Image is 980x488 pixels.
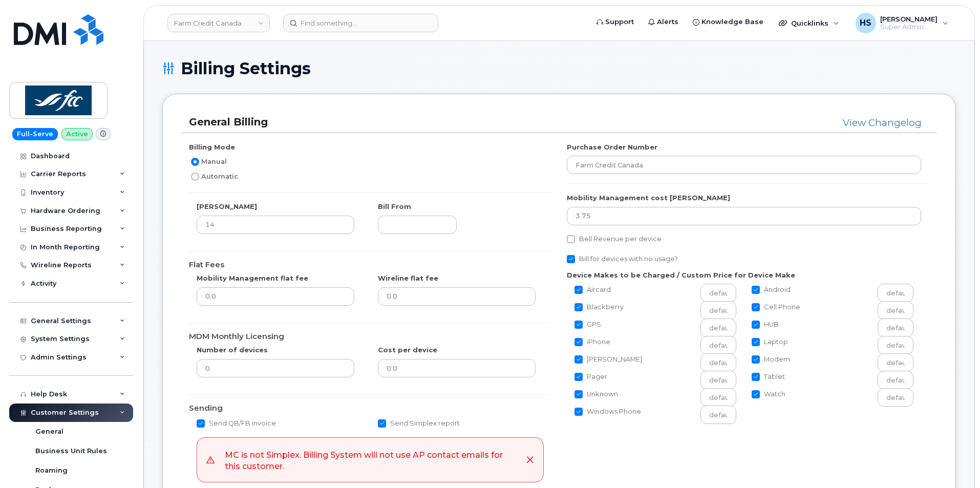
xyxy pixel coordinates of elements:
input: iPhone [700,336,736,354]
input: Tablet [752,373,760,381]
label: Bill for devices with no usage? [567,253,678,265]
label: Bell Revenue per device [567,233,662,245]
input: Aircard [574,286,583,294]
label: Manual [189,156,227,168]
label: iPhone [574,336,610,348]
input: Laptop [752,338,760,346]
label: [PERSON_NAME] [574,353,642,366]
input: Windows Phone [700,406,736,424]
input: Laptop [878,336,913,354]
input: [PERSON_NAME] [574,355,583,364]
label: Android [752,284,791,296]
label: Aircard [574,284,611,296]
input: Unknown [574,390,583,398]
label: Cost per device [378,345,437,355]
h4: Flat Fees [189,261,551,269]
label: GPS [574,319,601,331]
label: Bill From [378,202,411,211]
label: Wireline flat fee [378,273,438,283]
input: Tablet [878,371,913,389]
label: HUB [752,319,779,331]
a: View Changelog [843,117,922,129]
input: Cell Phone [752,303,760,311]
input: Bell Revenue per device [567,235,575,243]
label: Device Makes to be Charged / Custom Price for Device Make [567,270,795,280]
label: Mobility Management cost [PERSON_NAME] [567,193,730,203]
input: Android [752,286,760,294]
input: Modem [752,355,760,364]
input: Watch [752,390,760,398]
label: Send Simplex report [378,417,460,430]
input: GPS [700,319,736,337]
input: Manual [191,158,199,166]
input: Watch [878,388,913,407]
input: HUB [752,321,760,329]
h4: Sending [189,404,551,413]
input: Blackberry [700,301,736,320]
input: Pager [574,373,583,381]
label: Cell Phone [752,301,800,313]
label: Blackberry [574,301,624,313]
input: Send QB/FB invoice [197,419,205,428]
label: Automatic [189,171,238,183]
input: GPS [574,321,583,329]
label: Number of devices [197,345,268,355]
input: [PERSON_NAME] [700,353,736,372]
input: Bill for devices with no usage? [567,255,575,263]
h3: General Billing [189,115,610,129]
input: HUB [878,319,913,337]
div: MC is not Simplex. Billing System will not use AP contact emails for this customer. [225,447,518,473]
label: Watch [752,388,785,400]
input: Blackberry [574,303,583,311]
label: Windows Phone [574,406,641,418]
label: Mobility Management flat fee [197,273,308,283]
input: iPhone [574,338,583,346]
h1: Billing Settings [162,59,956,77]
input: Send Simplex report [378,419,386,428]
label: [PERSON_NAME] [197,202,257,211]
label: Tablet [752,371,785,383]
input: Aircard [700,284,736,302]
label: Unknown [574,388,618,400]
label: Modem [752,353,790,366]
input: Windows Phone [574,408,583,416]
input: Modem [878,353,913,372]
label: Billing Mode [189,142,235,152]
input: Android [878,284,913,302]
input: Cell Phone [878,301,913,320]
input: Automatic [191,173,199,181]
h4: MDM Monthly Licensing [189,332,551,341]
input: Unknown [700,388,736,407]
label: Pager [574,371,607,383]
label: Laptop [752,336,788,348]
input: Pager [700,371,736,389]
label: Send QB/FB invoice [197,417,276,430]
label: Purchase Order Number [567,142,657,152]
